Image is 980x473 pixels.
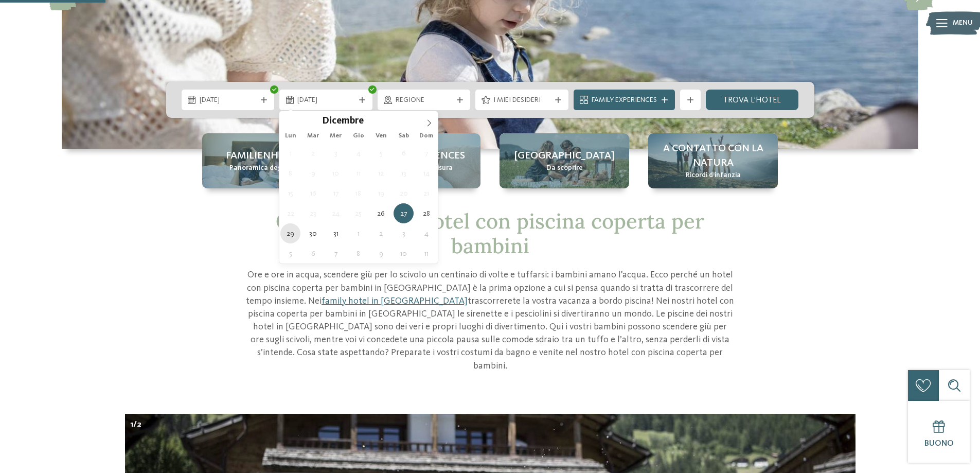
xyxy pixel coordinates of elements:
[415,133,438,139] span: Dom
[326,243,346,264] span: Gennaio 7, 2026
[322,117,364,127] span: Dicembre
[908,401,970,463] a: Buono
[394,243,414,264] span: Gennaio 10, 2026
[592,95,657,106] span: Family Experiences
[416,243,436,264] span: Gennaio 11, 2026
[371,223,391,243] span: Gennaio 2, 2026
[303,223,323,243] span: Dicembre 30, 2025
[706,90,799,110] a: trova l’hotel
[416,183,436,203] span: Dicembre 21, 2025
[370,133,393,139] span: Ven
[280,183,300,203] span: Dicembre 15, 2025
[326,143,346,163] span: Dicembre 3, 2025
[303,143,323,163] span: Dicembre 2, 2025
[325,133,347,139] span: Mer
[500,133,629,188] a: Cercate un hotel con piscina coperta per bambini in Alto Adige? [GEOGRAPHIC_DATA] Da scoprire
[493,95,550,106] span: I miei desideri
[348,243,368,264] span: Gennaio 8, 2026
[246,269,735,373] p: Ore e ore in acqua, scendere giù per lo scivolo un centinaio di volte e tuffarsi: i bambini amano...
[280,203,300,223] span: Dicembre 22, 2025
[364,115,398,126] input: Year
[348,163,368,183] span: Dicembre 11, 2025
[371,203,391,223] span: Dicembre 26, 2025
[326,163,346,183] span: Dicembre 10, 2025
[280,243,300,264] span: Gennaio 5, 2026
[924,440,954,448] span: Buono
[394,183,414,203] span: Dicembre 20, 2025
[348,203,368,223] span: Dicembre 25, 2025
[546,163,583,173] span: Da scoprire
[394,143,414,163] span: Dicembre 6, 2025
[371,183,391,203] span: Dicembre 19, 2025
[303,183,323,203] span: Dicembre 16, 2025
[348,223,368,243] span: Gennaio 1, 2026
[280,143,300,163] span: Dicembre 1, 2025
[396,95,453,106] span: Regione
[229,163,305,173] span: Panoramica degli hotel
[326,183,346,203] span: Dicembre 17, 2025
[303,203,323,223] span: Dicembre 23, 2025
[658,142,768,170] span: A contatto con la natura
[322,296,468,306] a: family hotel in [GEOGRAPHIC_DATA]
[200,95,257,106] span: [DATE]
[394,163,414,183] span: Dicembre 13, 2025
[202,133,332,188] a: Cercate un hotel con piscina coperta per bambini in Alto Adige? Familienhotels Panoramica degli h...
[302,133,325,139] span: Mar
[303,163,323,183] span: Dicembre 9, 2025
[348,183,368,203] span: Dicembre 18, 2025
[416,163,436,183] span: Dicembre 14, 2025
[394,203,414,223] span: Dicembre 27, 2025
[416,203,436,223] span: Dicembre 28, 2025
[226,149,308,163] span: Familienhotels
[686,170,741,181] span: Ricordi d’infanzia
[326,223,346,243] span: Dicembre 31, 2025
[416,223,436,243] span: Gennaio 4, 2026
[648,133,778,188] a: Cercate un hotel con piscina coperta per bambini in Alto Adige? A contatto con la natura Ricordi ...
[280,163,300,183] span: Dicembre 8, 2025
[371,243,391,264] span: Gennaio 9, 2026
[371,163,391,183] span: Dicembre 12, 2025
[326,203,346,223] span: Dicembre 24, 2025
[348,143,368,163] span: Dicembre 4, 2025
[416,143,436,163] span: Dicembre 7, 2025
[276,208,704,259] span: Che figata! Un hotel con piscina coperta per bambini
[280,223,300,243] span: Dicembre 29, 2025
[303,243,323,264] span: Gennaio 6, 2026
[394,223,414,243] span: Gennaio 3, 2026
[393,133,415,139] span: Sab
[514,149,615,163] span: [GEOGRAPHIC_DATA]
[279,133,302,139] span: Lun
[297,95,354,106] span: [DATE]
[347,133,370,139] span: Gio
[371,143,391,163] span: Dicembre 5, 2025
